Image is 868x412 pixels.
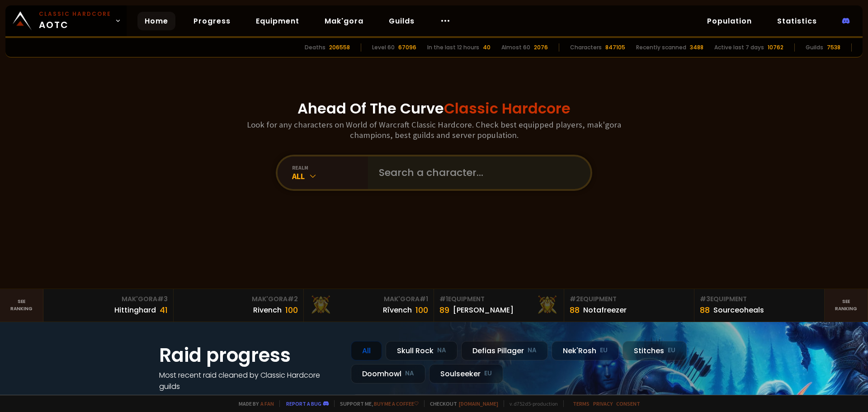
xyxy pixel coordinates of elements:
[351,341,382,360] div: All
[528,346,537,355] small: NA
[768,43,783,52] div: 10762
[424,400,498,407] span: Checkout
[534,43,548,52] div: 2076
[415,304,428,316] div: 100
[286,400,321,407] a: Report a bug
[304,289,434,322] a: Mak'Gora#1Rîvench100
[427,43,479,52] div: In the last 12 hours
[292,164,368,171] div: realm
[700,304,710,316] div: 88
[373,156,580,189] input: Search a character...
[616,400,640,407] a: Consent
[668,346,675,355] small: EU
[600,346,608,355] small: EU
[160,304,168,316] div: 41
[249,12,307,30] a: Equipment
[501,43,530,52] div: Almost 60
[288,294,298,303] span: # 2
[159,369,340,392] h4: Most recent raid cleaned by Classic Hardcore guilds
[437,346,446,355] small: NA
[484,369,492,378] small: EU
[49,294,168,304] div: Mak'Gora
[186,12,238,30] a: Progress
[329,43,350,52] div: 206558
[405,369,414,378] small: NA
[770,12,824,30] a: Statistics
[459,400,498,407] a: [DOMAIN_NAME]
[570,294,689,304] div: Equipment
[253,304,282,316] div: Rivench
[439,294,558,304] div: Equipment
[157,294,168,303] span: # 3
[351,364,425,384] div: Doomhowl
[439,304,449,316] div: 89
[700,294,819,304] div: Equipment
[5,5,127,36] a: Classic HardcoreAOTC
[504,400,558,407] span: v. d752d5 - production
[439,294,448,303] span: # 1
[713,304,764,316] div: Sourceoheals
[605,43,625,52] div: 847105
[573,400,590,407] a: Terms
[305,43,325,52] div: Deaths
[243,119,625,140] h3: Look for any characters on World of Warcraft Classic Hardcore. Check best equipped players, mak'g...
[39,10,111,32] span: AOTC
[374,400,419,407] a: Buy me a coffee
[434,289,564,322] a: #1Equipment89[PERSON_NAME]
[700,12,759,30] a: Population
[372,43,395,52] div: Level 60
[334,400,419,407] span: Support me,
[174,289,304,322] a: Mak'Gora#2Rivench100
[636,43,686,52] div: Recently scanned
[690,43,703,52] div: 3488
[159,341,340,369] h1: Raid progress
[398,43,416,52] div: 67096
[285,304,298,316] div: 100
[43,289,174,322] a: Mak'Gora#3Hittinghard41
[429,364,503,384] div: Soulseeker
[483,43,491,52] div: 40
[233,400,274,407] span: Made by
[39,10,111,18] small: Classic Hardcore
[694,289,825,322] a: #3Equipment88Sourceoheals
[623,341,687,360] div: Stitches
[386,341,458,360] div: Skull Rock
[570,43,602,52] div: Characters
[420,294,428,303] span: # 1
[317,12,371,30] a: Mak'gora
[552,341,619,360] div: Nek'Rosh
[583,304,627,316] div: Notafreezer
[260,400,274,407] a: a fan
[179,294,298,304] div: Mak'Gora
[806,43,823,52] div: Guilds
[159,393,218,403] a: See all progress
[453,304,514,316] div: [PERSON_NAME]
[114,304,156,316] div: Hittinghard
[137,12,175,30] a: Home
[700,294,710,303] span: # 3
[461,341,548,360] div: Defias Pillager
[593,400,613,407] a: Privacy
[444,98,571,118] span: Classic Hardcore
[309,294,428,304] div: Mak'Gora
[297,98,571,119] h1: Ahead Of The Curve
[292,171,368,181] div: All
[383,304,412,316] div: Rîvench
[570,294,580,303] span: # 2
[570,304,580,316] div: 88
[382,12,422,30] a: Guilds
[564,289,694,322] a: #2Equipment88Notafreezer
[827,43,840,52] div: 7538
[714,43,764,52] div: Active last 7 days
[825,289,868,322] a: Seeranking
